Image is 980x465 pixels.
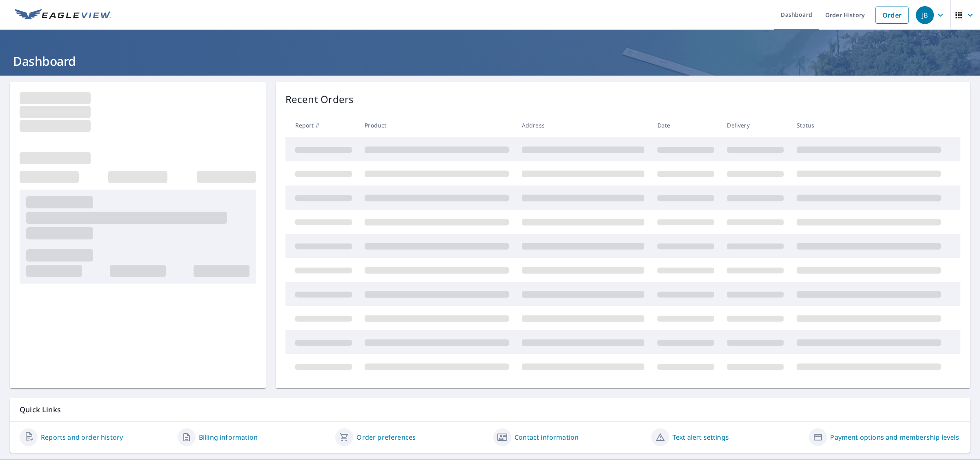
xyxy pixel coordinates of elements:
[651,113,721,137] th: Date
[830,432,959,442] a: Payment options and membership levels
[515,113,651,137] th: Address
[514,432,579,442] a: Contact information
[15,9,111,21] img: EV Logo
[875,7,909,24] a: Order
[916,6,934,24] div: JB
[41,432,123,442] a: Reports and order history
[356,432,416,442] a: Order preferences
[20,405,960,415] p: Quick Links
[285,92,354,107] p: Recent Orders
[790,113,947,137] th: Status
[285,113,359,137] th: Report #
[199,432,258,442] a: Billing information
[358,113,515,137] th: Product
[10,53,970,69] h1: Dashboard
[720,113,790,137] th: Delivery
[673,432,729,442] a: Text alert settings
